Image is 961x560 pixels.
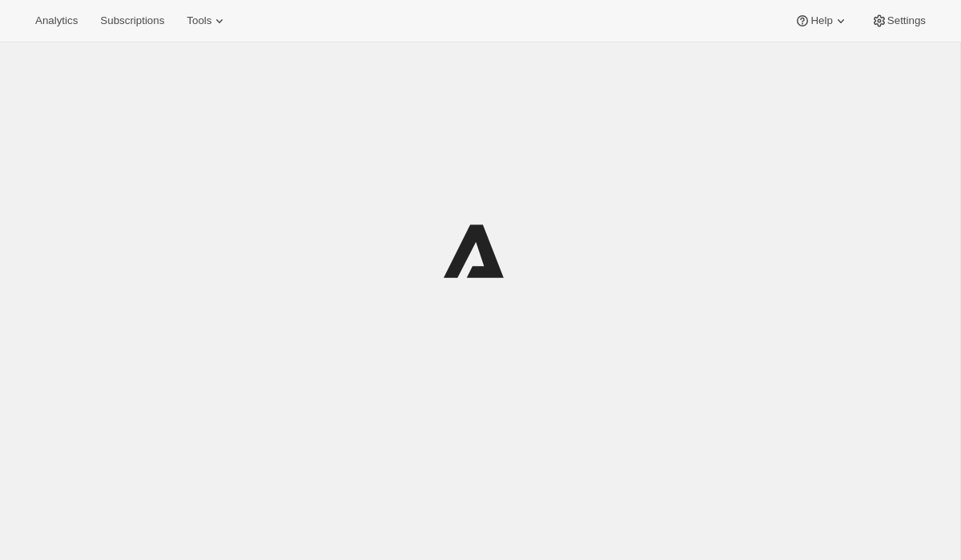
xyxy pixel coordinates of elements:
button: Tools [177,10,237,32]
button: Analytics [26,10,87,32]
span: Analytics [35,14,78,27]
span: Settings [887,14,926,27]
button: Help [785,10,858,32]
button: Subscriptions [90,10,174,32]
button: Settings [862,10,935,32]
span: Tools [187,14,211,27]
span: Help [810,14,832,27]
span: Subscriptions [100,14,164,27]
